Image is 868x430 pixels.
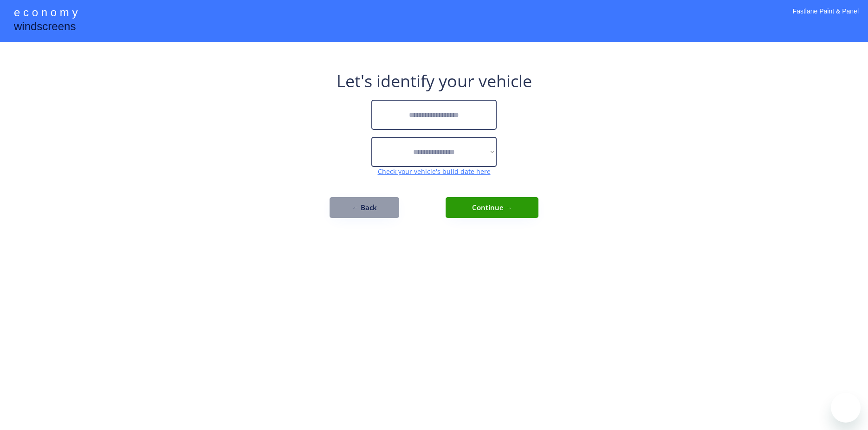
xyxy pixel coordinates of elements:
[378,167,491,176] a: Check your vehicle's build date here
[337,70,532,93] div: Let's identify your vehicle
[793,7,859,28] div: Fastlane Paint & Panel
[14,5,78,22] div: e c o n o m y
[14,19,76,37] div: windscreens
[446,197,538,218] button: Continue →
[831,393,861,423] iframe: Button to launch messaging window
[330,197,399,218] button: ← Back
